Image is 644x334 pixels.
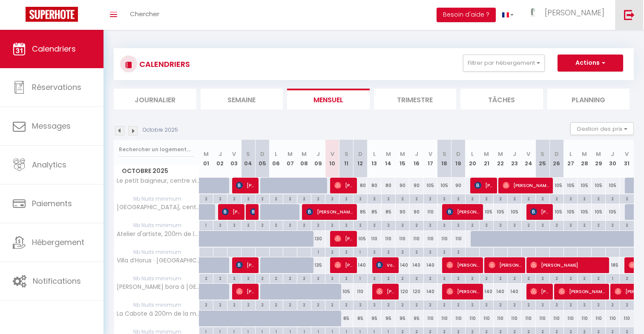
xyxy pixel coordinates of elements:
[570,122,634,135] button: Gestion des prix
[381,140,395,178] th: 14
[480,221,493,229] div: 2
[540,150,544,158] abbr: S
[334,257,353,273] span: [PERSON_NAME]
[606,140,620,178] th: 30
[270,300,283,308] div: 2
[456,150,460,158] abbr: D
[522,300,535,308] div: 2
[466,140,480,178] th: 20
[199,300,213,308] div: 2
[494,274,507,282] div: 2
[114,89,196,109] li: Journalier
[114,165,199,177] span: Octobre 2025
[451,248,465,256] div: 2
[480,194,493,202] div: 2
[395,204,409,220] div: 90
[339,248,353,256] div: 2
[578,194,591,202] div: 2
[437,140,451,178] th: 18
[437,221,451,229] div: 2
[199,194,213,202] div: 2
[115,178,201,184] span: Le petit baigneur, centre ville, 300m de la mer
[395,284,409,299] div: 120
[480,140,494,178] th: 21
[114,274,199,283] span: Nb Nuits minimum
[270,194,283,202] div: 2
[354,300,367,308] div: 2
[396,274,409,282] div: 2
[367,178,381,193] div: 80
[339,274,353,282] div: 2
[115,284,201,290] span: [PERSON_NAME] bora à [GEOGRAPHIC_DATA], 2 minutes à pieds de la mer
[275,150,277,158] abbr: L
[311,300,325,308] div: 2
[410,194,423,202] div: 2
[201,89,283,109] li: Semaine
[410,248,423,256] div: 2
[437,194,451,202] div: 2
[530,257,605,273] span: [PERSON_NAME]
[368,300,381,308] div: 2
[578,274,591,282] div: 2
[424,221,437,229] div: 2
[415,150,418,158] abbr: J
[287,89,370,109] li: Mensuel
[480,274,493,282] div: 2
[522,221,535,229] div: 2
[611,150,614,158] abbr: J
[606,274,619,282] div: 1
[578,178,592,193] div: 105
[489,257,521,273] span: [PERSON_NAME]
[260,150,264,158] abbr: D
[241,221,255,229] div: 2
[508,194,521,202] div: 2
[494,194,507,202] div: 2
[564,221,578,229] div: 2
[606,178,620,193] div: 105
[227,274,241,282] div: 2
[437,248,451,256] div: 2
[446,204,479,220] span: [PERSON_NAME]
[222,204,241,220] span: [PERSON_NAME]
[494,284,508,299] div: 140
[213,140,227,178] th: 02
[232,150,236,158] abbr: V
[115,231,201,237] span: Atelier d'artiste, 200m de la mer
[437,231,451,247] div: 110
[592,274,605,282] div: 2
[396,300,409,308] div: 2
[550,300,563,308] div: 2
[368,248,381,256] div: 2
[424,248,437,256] div: 2
[250,204,255,220] span: [PERSON_NAME]
[367,231,381,247] div: 110
[471,150,474,158] abbr: L
[564,274,578,282] div: 2
[297,194,311,202] div: 2
[241,140,255,178] th: 04
[115,257,201,264] span: Villa d’Horus · [GEOGRAPHIC_DATA], places de parking privée
[563,204,578,220] div: 105
[137,55,190,74] h3: CALENDRIERS
[530,204,549,220] span: [PERSON_NAME]
[32,121,71,131] span: Messages
[563,140,578,178] th: 27
[498,150,503,158] abbr: M
[606,257,620,273] div: 185
[325,274,339,282] div: 2
[236,283,255,299] span: [PERSON_NAME]
[522,194,535,202] div: 2
[354,221,367,229] div: 2
[395,231,409,247] div: 110
[143,126,178,134] p: Octobre 2025
[374,89,457,109] li: Trimestre
[494,204,508,220] div: 105
[409,204,423,220] div: 90
[255,140,269,178] th: 05
[199,221,213,229] div: 1
[353,257,367,273] div: 140
[451,221,465,229] div: 2
[246,150,250,158] abbr: S
[443,150,446,158] abbr: S
[339,221,353,229] div: 2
